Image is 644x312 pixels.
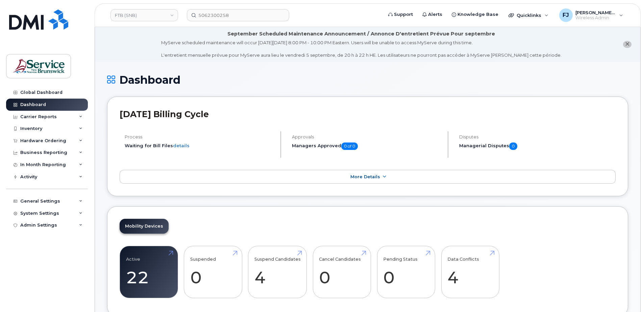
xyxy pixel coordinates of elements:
[319,250,365,294] a: Cancel Candidates 0
[161,40,562,58] div: MyServe scheduled maintenance will occur [DATE][DATE] 8:00 PM - 10:00 PM Eastern. Users will be u...
[227,30,495,37] div: September Scheduled Maintenance Announcement / Annonce D'entretient Prévue Pour septembre
[292,134,442,139] h4: Approvals
[447,250,493,294] a: Data Conflicts 4
[509,142,517,150] span: 0
[107,74,628,86] h1: Dashboard
[125,134,275,139] h4: Process
[623,41,631,48] button: close notification
[173,143,190,148] a: details
[459,134,616,139] h4: Disputes
[125,142,275,149] li: Waiting for Bill Files
[341,142,358,150] span: 0 of 0
[292,142,442,150] h5: Managers Approved
[459,142,616,150] h5: Managerial Disputes
[126,250,172,294] a: Active 22
[350,174,380,179] span: More Details
[190,250,236,294] a: Suspended 0
[383,250,429,294] a: Pending Status 0
[254,250,301,294] a: Suspend Candidates 4
[120,219,169,234] a: Mobility Devices
[120,109,616,119] h2: [DATE] Billing Cycle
